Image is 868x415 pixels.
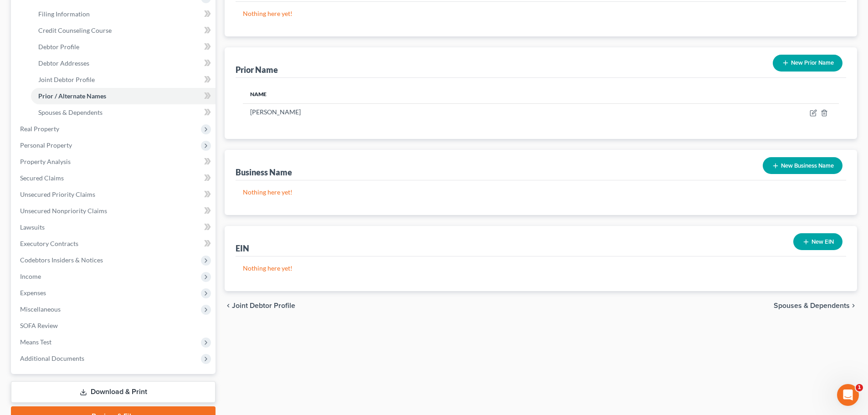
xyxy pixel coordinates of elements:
[13,203,216,219] a: Unsecured Nonpriority Claims
[20,354,84,362] span: Additional Documents
[38,59,89,67] span: Debtor Addresses
[243,103,625,121] td: [PERSON_NAME]
[13,186,216,203] a: Unsecured Priority Claims
[20,174,64,182] span: Secured Claims
[773,55,842,72] button: New Prior Name
[13,318,216,334] a: SOFA Review
[20,272,41,280] span: Income
[38,10,90,18] span: Filing Information
[31,88,216,104] a: Prior / Alternate Names
[38,43,79,51] span: Debtor Profile
[31,22,216,39] a: Credit Counseling Course
[31,6,216,22] a: Filing Information
[837,384,859,406] iframe: Intercom live chat
[232,302,295,309] span: Joint Debtor Profile
[13,236,216,252] a: Executory Contracts
[243,264,839,273] p: Nothing here yet!
[13,219,216,236] a: Lawsuits
[20,289,46,297] span: Expenses
[20,322,58,329] span: SOFA Review
[38,108,103,116] span: Spouses & Dependents
[856,384,863,391] span: 1
[20,190,95,198] span: Unsecured Priority Claims
[31,72,216,88] a: Joint Debtor Profile
[236,243,249,254] div: EIN
[793,233,842,250] button: New EIN
[774,302,850,309] span: Spouses & Dependents
[20,158,71,165] span: Property Analysis
[31,39,216,55] a: Debtor Profile
[11,381,216,403] a: Download & Print
[13,170,216,186] a: Secured Claims
[13,154,216,170] a: Property Analysis
[243,188,839,197] p: Nothing here yet!
[31,104,216,121] a: Spouses & Dependents
[31,55,216,72] a: Debtor Addresses
[225,302,232,309] i: chevron_left
[243,85,625,103] th: Name
[20,338,51,346] span: Means Test
[243,9,839,18] p: Nothing here yet!
[236,64,278,75] div: Prior Name
[20,207,107,215] span: Unsecured Nonpriority Claims
[763,157,842,174] button: New Business Name
[20,223,45,231] span: Lawsuits
[774,302,857,309] button: Spouses & Dependents chevron_right
[850,302,857,309] i: chevron_right
[38,26,112,34] span: Credit Counseling Course
[38,92,106,100] span: Prior / Alternate Names
[38,76,95,83] span: Joint Debtor Profile
[20,305,61,313] span: Miscellaneous
[20,256,103,264] span: Codebtors Insiders & Notices
[20,141,72,149] span: Personal Property
[236,167,292,178] div: Business Name
[20,125,59,133] span: Real Property
[225,302,295,309] button: chevron_left Joint Debtor Profile
[20,240,78,247] span: Executory Contracts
